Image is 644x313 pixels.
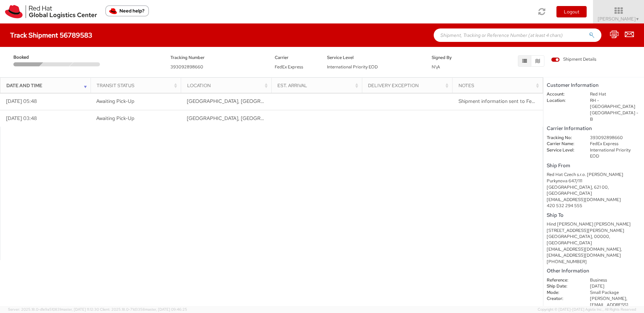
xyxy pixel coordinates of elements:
[5,5,97,18] img: rh-logistics-00dfa346123c4ec078e1.svg
[145,307,187,312] span: master, [DATE] 09:46:25
[459,98,540,105] span: Shipment information sent to FedEx
[61,307,99,312] span: master, [DATE] 11:12:30
[547,246,641,259] div: [EMAIL_ADDRESS][DOMAIN_NAME], [EMAIL_ADDRESS][DOMAIN_NAME]
[97,82,179,89] div: Transit Status
[598,16,640,22] span: [PERSON_NAME]
[187,98,292,105] span: BRNO, CZ
[170,55,265,60] h5: Tracking Number
[13,54,42,61] span: Booked
[547,221,641,228] div: Hind [PERSON_NAME] [PERSON_NAME]
[6,82,89,89] div: Date and Time
[100,307,187,312] span: Client: 2025.18.0-71d3358
[105,5,149,16] button: Need help?
[542,283,585,290] dt: Ship Date:
[547,184,641,197] div: [GEOGRAPHIC_DATA], 621 00, [GEOGRAPHIC_DATA]
[551,56,596,64] label: Shipment Details
[547,178,641,184] div: Purkynova 647/111
[547,126,641,131] h5: Carrier Information
[542,91,585,98] dt: Account:
[547,197,641,203] div: [EMAIL_ADDRESS][DOMAIN_NAME]
[327,64,378,70] span: International Priority EOD
[187,82,269,89] div: Location
[547,212,641,218] h5: Ship To
[542,290,585,296] dt: Mode:
[636,16,640,22] span: ▼
[432,64,440,70] span: N\A
[187,115,292,122] span: BRNO, CZ
[590,296,627,301] span: [PERSON_NAME],
[547,82,641,88] h5: Customer Information
[96,115,135,122] span: Awaiting Pick-Up
[542,296,585,302] dt: Creator:
[547,228,641,234] div: [STREET_ADDRESS][PERSON_NAME]
[547,268,641,274] h5: Other Information
[459,82,541,89] div: Notes
[10,32,92,39] h4: Track Shipment 56789583
[542,135,585,141] dt: Tracking No:
[542,141,585,147] dt: Carrier Name:
[538,307,636,312] span: Copyright © [DATE]-[DATE] Agistix Inc., All Rights Reserved
[551,56,596,63] span: Shipment Details
[368,82,450,89] div: Delivery Exception
[547,234,641,246] div: [GEOGRAPHIC_DATA], 00000, [GEOGRAPHIC_DATA]
[547,259,641,265] div: [PHONE_NUMBER]
[275,55,317,60] h5: Carrier
[432,55,474,60] h5: Signed By
[547,163,641,169] h5: Ship From
[96,98,135,105] span: Awaiting Pick-Up
[275,64,303,70] span: FedEx Express
[547,203,641,209] div: 420 532 294 555
[556,6,587,17] button: Logout
[8,307,99,312] span: Server: 2025.18.0-d1e9a510831
[434,28,601,42] input: Shipment, Tracking or Reference Number (at least 4 chars)
[170,64,203,70] span: 393092898660
[542,98,585,104] dt: Location:
[542,147,585,153] dt: Service Level:
[327,55,422,60] h5: Service Level
[277,82,360,89] div: Est. Arrival
[542,277,585,284] dt: Reference:
[547,172,641,178] div: Red Hat Czech s.r.o. [PERSON_NAME]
